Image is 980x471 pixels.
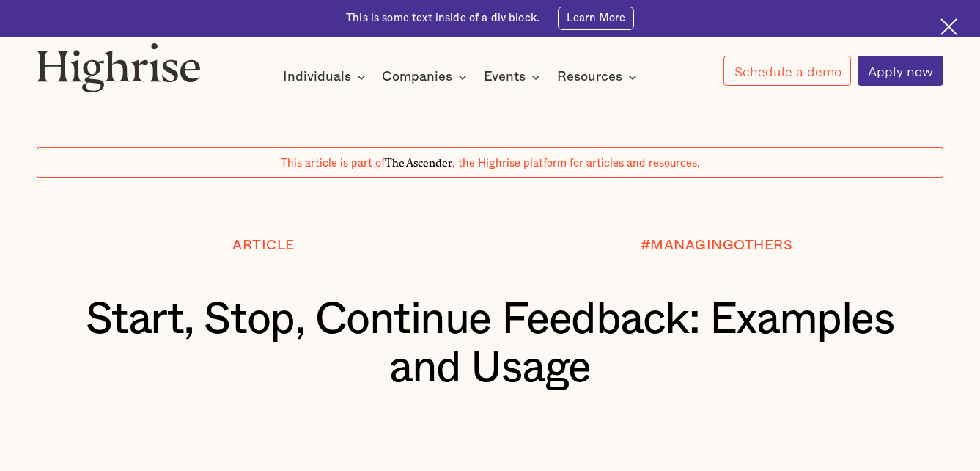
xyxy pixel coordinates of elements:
a: Apply now [858,56,943,86]
div: #MANAGINGOTHERS [641,238,793,254]
span: , the Highrise platform for articles and resources. [452,158,700,169]
img: Highrise logo [37,43,201,92]
div: Companies [382,68,452,86]
div: Article [232,238,295,254]
span: The Ascender [385,154,452,167]
div: Resources [557,68,641,86]
h1: Start, Stop, Continue Feedback: Examples and Usage [75,296,906,392]
img: Cross icon [940,18,957,35]
div: Events [484,68,526,86]
div: Events [484,68,545,86]
div: Individuals [283,68,351,86]
span: This article is part of [281,158,385,169]
div: Individuals [283,68,370,86]
a: Learn More [558,7,634,30]
div: Companies [382,68,471,86]
div: Resources [557,68,622,86]
a: Schedule a demo [723,56,851,86]
div: This is some text inside of a div block. [346,11,539,26]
